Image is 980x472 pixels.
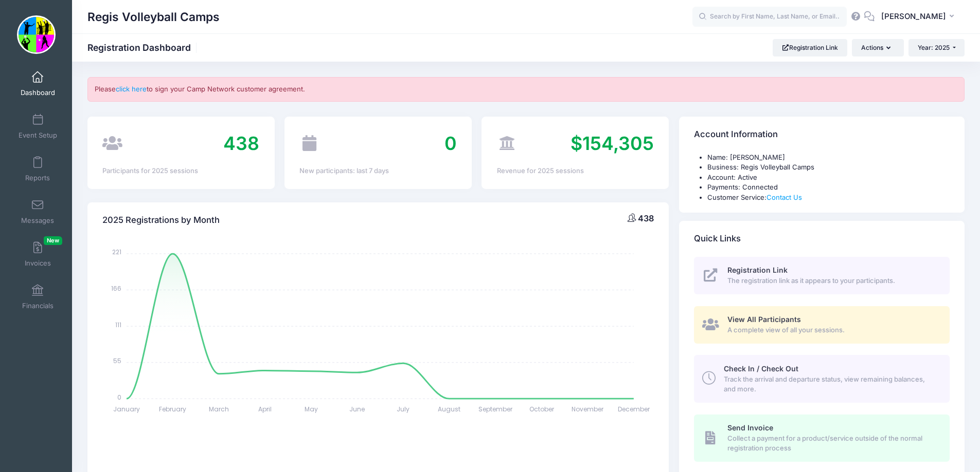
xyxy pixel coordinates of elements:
a: Registration Link [773,39,847,56]
tspan: July [397,405,409,413]
span: Year: 2025 [918,44,950,51]
a: Dashboard [13,66,62,102]
button: Actions [852,39,903,56]
tspan: December [618,405,650,413]
span: Invoices [25,259,51,268]
input: Search by First Name, Last Name, or Email... [692,7,847,27]
tspan: 0 [117,393,121,402]
tspan: 111 [115,320,121,329]
tspan: August [438,405,461,413]
span: Send Invoice [727,423,773,432]
span: A complete view of all your sessions. [727,325,938,335]
span: Dashboard [21,88,55,97]
tspan: April [258,405,272,413]
span: 438 [638,213,654,223]
tspan: 221 [112,248,121,257]
h1: Regis Volleyball Camps [87,5,220,29]
a: click here [116,85,147,93]
tspan: March [209,405,229,413]
tspan: September [478,405,513,413]
li: Payments: Connected [707,182,950,193]
tspan: 166 [111,284,121,293]
a: View All Participants A complete view of all your sessions. [694,306,950,344]
tspan: January [113,405,140,413]
a: Reports [13,151,62,187]
tspan: October [529,405,555,413]
img: Regis Volleyball Camps [17,15,56,54]
a: Send Invoice Collect a payment for a product/service outside of the normal registration process [694,414,950,462]
tspan: 55 [113,356,121,365]
span: Reports [25,174,50,182]
span: 0 [444,132,457,155]
a: InvoicesNew [13,236,62,272]
a: Check In / Check Out Track the arrival and departure status, view remaining balances, and more. [694,355,950,402]
a: Contact Us [767,193,802,201]
span: The registration link as it appears to your participants. [727,276,938,286]
h4: 2025 Registrations by Month [102,206,220,235]
span: [PERSON_NAME] [881,11,946,22]
h4: Account Information [694,120,778,149]
li: Customer Service: [707,193,950,203]
h1: Registration Dashboard [87,42,200,53]
span: Registration Link [727,266,788,274]
span: View All Participants [727,315,801,324]
a: Event Setup [13,108,62,144]
button: [PERSON_NAME] [875,5,965,29]
a: Messages [13,194,62,230]
tspan: June [349,405,365,413]
h4: Quick Links [694,224,741,254]
span: $154,305 [571,132,654,155]
tspan: February [159,405,186,413]
span: Track the arrival and departure status, view remaining balances, and more. [724,374,938,394]
span: Financials [22,301,54,310]
span: Collect a payment for a product/service outside of the normal registration process [727,433,938,454]
span: Event Setup [19,131,57,140]
li: Business: Regis Volleyball Camps [707,162,950,173]
div: Revenue for 2025 sessions [497,166,654,176]
span: Check In / Check Out [724,364,798,373]
span: New [44,236,62,245]
tspan: May [305,405,318,413]
li: Name: [PERSON_NAME] [707,153,950,163]
div: Please to sign your Camp Network customer agreement. [87,77,965,102]
button: Year: 2025 [908,39,965,56]
tspan: November [572,405,604,413]
div: New participants: last 7 days [299,166,456,176]
a: Registration Link The registration link as it appears to your participants. [694,257,950,294]
li: Account: Active [707,173,950,183]
div: Participants for 2025 sessions [102,166,259,176]
span: 438 [223,132,259,155]
span: Messages [21,216,54,225]
a: Financials [13,279,62,315]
